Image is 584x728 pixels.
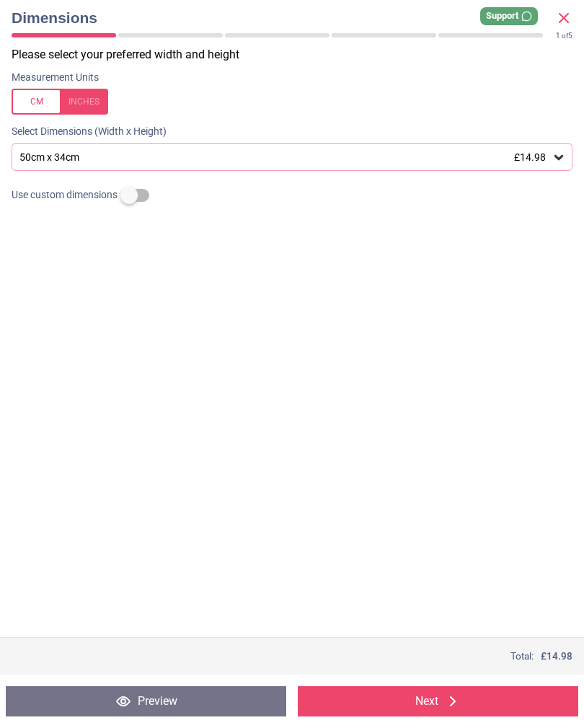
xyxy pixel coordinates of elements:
button: Next [298,686,578,716]
div: 50cm x 34cm [18,151,552,164]
span: £ [541,649,572,663]
div: Total: [12,649,572,663]
div: Support [480,7,538,25]
p: Please select your preferred width and height [12,47,584,63]
span: 1 [556,32,560,40]
button: Preview [6,686,286,716]
span: 14.98 [547,650,572,662]
div: of 5 [556,31,572,41]
label: Measurement Units [12,71,99,85]
span: Use custom dimensions [12,188,118,203]
span: £14.98 [514,151,546,163]
span: Dimensions [12,7,555,28]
